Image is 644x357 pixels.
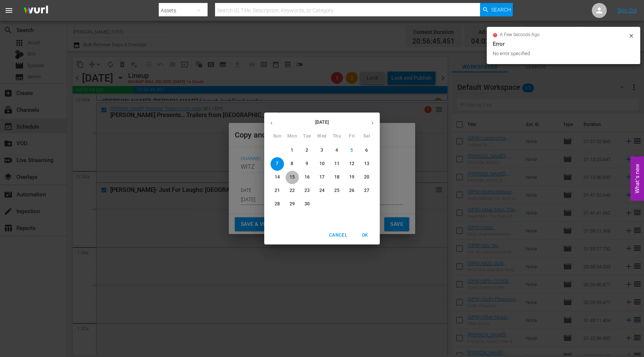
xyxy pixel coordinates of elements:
[290,174,295,180] p: 15
[291,147,293,154] p: 1
[315,133,329,140] span: Wed
[349,187,354,194] p: 26
[315,171,329,184] button: 17
[275,174,280,180] p: 14
[300,171,314,184] button: 16
[319,174,325,180] p: 17
[326,229,350,241] button: Cancel
[330,144,344,157] button: 4
[364,187,369,194] p: 27
[290,201,295,207] p: 29
[304,201,310,207] p: 30
[300,133,314,140] span: Tue
[360,144,373,157] button: 6
[345,133,359,140] span: Fri
[275,187,280,194] p: 21
[631,157,644,201] button: Open Feedback Widget
[330,171,344,184] button: 18
[285,133,299,140] span: Mon
[319,161,325,167] p: 10
[360,184,373,198] button: 27
[285,198,299,211] button: 29
[350,147,353,154] p: 5
[306,161,308,167] p: 9
[4,6,13,15] span: menu
[300,198,314,211] button: 30
[356,231,374,239] span: OK
[330,133,344,140] span: Thu
[353,229,377,241] button: OK
[349,174,354,180] p: 19
[360,171,373,184] button: 20
[285,144,299,157] button: 1
[491,3,511,16] span: Search
[360,133,373,140] span: Sat
[364,174,369,180] p: 20
[285,171,299,184] button: 15
[330,157,344,171] button: 11
[315,184,329,198] button: 24
[18,2,54,19] img: ans4CAIJ8jUAAAAAAAAAAAAAAAAAAAAAAAAgQb4GAAAAAAAAAAAAAAAAAAAAAAAAJMjXAAAAAAAAAAAAAAAAAAAAAAAAgAT5G...
[365,147,368,154] p: 6
[271,157,284,171] button: 7
[271,133,284,140] span: Sun
[329,231,347,239] span: Cancel
[315,144,329,157] button: 3
[300,184,314,198] button: 23
[345,144,359,157] button: 5
[271,184,284,198] button: 21
[345,171,359,184] button: 19
[271,171,284,184] button: 14
[335,147,338,154] p: 4
[271,198,284,211] button: 28
[275,201,280,207] p: 28
[291,161,293,167] p: 8
[334,161,340,167] p: 11
[300,157,314,171] button: 9
[345,157,359,171] button: 12
[290,187,295,194] p: 22
[304,174,310,180] p: 16
[334,187,340,194] p: 25
[321,147,323,154] p: 3
[285,157,299,171] button: 8
[285,184,299,198] button: 22
[306,147,308,154] p: 2
[349,161,354,167] p: 12
[276,161,278,167] p: 7
[330,184,344,198] button: 25
[360,157,373,171] button: 13
[300,144,314,157] button: 2
[493,50,626,57] div: No error specified
[364,161,369,167] p: 13
[315,157,329,171] button: 10
[304,187,310,194] p: 23
[500,32,540,38] span: a few seconds ago
[345,184,359,198] button: 26
[279,119,365,126] p: [DATE]
[334,174,340,180] p: 18
[618,7,637,13] a: Sign Out
[319,187,325,194] p: 24
[493,40,634,48] div: Error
